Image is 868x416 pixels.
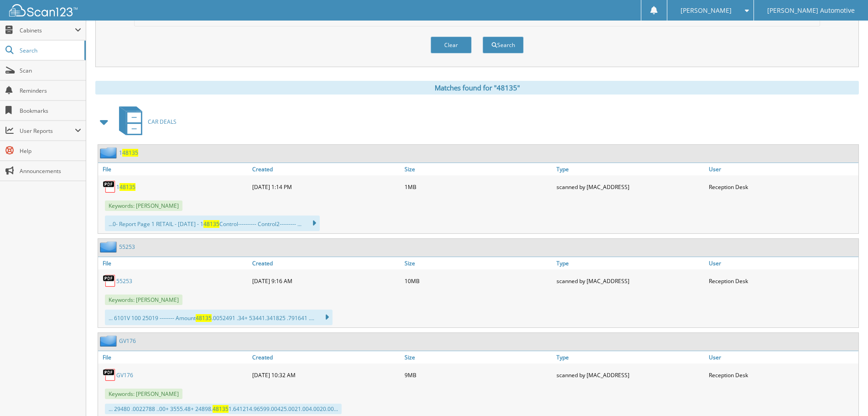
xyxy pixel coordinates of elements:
span: Keywords: [PERSON_NAME] [105,200,182,211]
div: Reception Desk [707,366,858,384]
a: 148135 [119,149,138,157]
a: GV176 [119,337,136,345]
a: 55253 [116,277,132,285]
a: GV176 [116,371,133,379]
span: [PERSON_NAME] [681,8,732,13]
span: 48135 [122,149,138,157]
img: PDF.png [103,180,116,194]
a: Type [554,351,706,363]
div: Reception Desk [707,178,858,196]
span: 48135 [213,405,229,413]
div: ...0- Report Page 1 RETAIL - [DATE] - 1 Control---------- Control2--------- ... [105,216,320,231]
a: User [707,257,858,269]
a: File [98,163,250,175]
div: 10MB [402,272,554,290]
img: PDF.png [103,274,116,288]
span: Scan [20,67,81,74]
a: Size [402,257,554,269]
span: User Reports [20,127,75,135]
span: 48135 [196,314,212,322]
a: Type [554,257,706,269]
span: Announcements [20,167,81,175]
iframe: Chat Widget [822,372,868,416]
span: Keywords: [PERSON_NAME] [105,389,182,399]
span: Reminders [20,87,81,95]
img: scan123-logo-white.svg [9,4,78,16]
div: [DATE] 10:32 AM [250,366,402,384]
a: Created [250,163,402,175]
div: 9MB [402,366,554,384]
div: [DATE] 9:16 AM [250,272,402,290]
span: Cabinets [20,26,75,34]
div: scanned by [MAC_ADDRESS] [554,272,706,290]
span: Search [20,47,80,54]
div: Reception Desk [707,272,858,290]
span: 48135 [120,183,135,191]
span: Help [20,147,81,155]
span: CAR DEALS [148,118,177,126]
img: folder2.png [100,147,119,158]
span: [PERSON_NAME] Automotive [767,8,855,13]
div: scanned by [MAC_ADDRESS] [554,178,706,196]
img: folder2.png [100,335,119,347]
span: Keywords: [PERSON_NAME] [105,295,182,305]
div: ... 6101V 100 25019 -------- Amount .0052491 .34+ 53441.341825 .791641 .... [105,310,333,325]
a: Type [554,163,706,175]
span: Bookmarks [20,107,81,115]
a: File [98,351,250,363]
a: Size [402,163,554,175]
div: [DATE] 1:14 PM [250,178,402,196]
img: folder2.png [100,241,119,253]
div: Matches found for "48135" [95,81,859,95]
a: Created [250,257,402,269]
a: 55253 [119,243,135,251]
a: User [707,351,858,363]
button: Clear [431,37,472,53]
a: Size [402,351,554,363]
a: User [707,163,858,175]
a: CAR DEALS [114,104,177,140]
a: File [98,257,250,269]
img: PDF.png [103,368,116,382]
a: 148135 [116,183,135,191]
span: 48135 [203,220,219,228]
button: Search [483,37,524,53]
div: ... 29480 .0022788 ..00+ 3555.48+ 24898. 1.641214.96599.00425.0021.004.0020.00... [105,404,342,414]
div: scanned by [MAC_ADDRESS] [554,366,706,384]
a: Created [250,351,402,363]
div: 1MB [402,178,554,196]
